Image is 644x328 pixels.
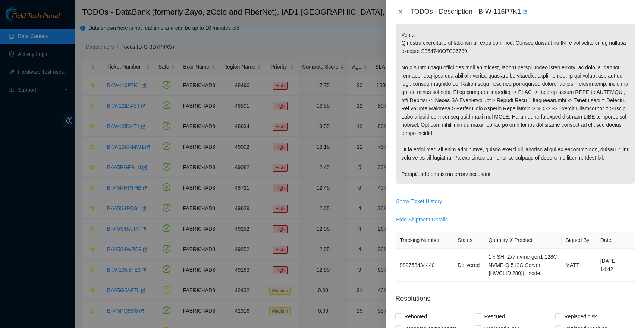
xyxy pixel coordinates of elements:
span: Replaced disk [561,310,600,322]
th: Status [453,232,484,249]
div: TODOs - Description - B-W-116P7K1 [410,6,635,18]
button: Hide Shipment Details [396,214,448,225]
span: close [398,9,403,15]
button: Show Ticket History [396,195,442,207]
th: Quantity X Product [484,232,562,249]
td: 1 x SHI 2x7 nvme-gen1 128C NVME-Q 512G Server {HWCLID 280}{Linode} [484,249,562,282]
span: Rebooted [401,310,430,322]
th: Tracking Number [396,232,453,249]
td: [DATE] 14:42 [596,249,635,282]
span: Rescued [481,310,508,322]
button: Close [395,9,406,16]
td: MATT [562,249,596,282]
td: 882758434440 [396,249,453,282]
th: Date [596,232,635,249]
span: Hide Shipment Details [396,215,448,224]
span: Show Ticket History [396,197,442,205]
th: Signed By [562,232,596,249]
p: Resolutions [395,288,635,304]
td: Delivered [453,249,484,282]
p: Lor ipsumdolo sitam cons adipiscinge, seddoe tempori Utla Etdolor (magnaali@enimad.min) Venia, Q ... [396,9,635,184]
